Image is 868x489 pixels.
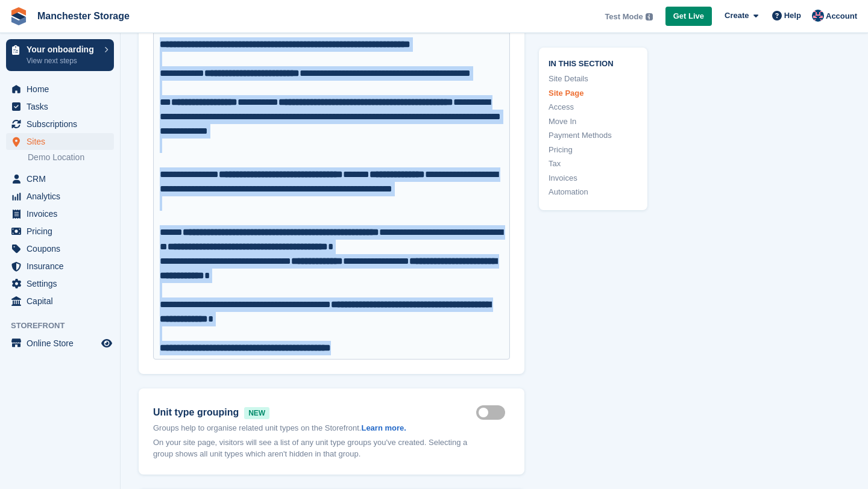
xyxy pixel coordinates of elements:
[6,188,114,205] a: menu
[605,11,643,23] span: Test Mode
[27,258,99,275] span: Insurance
[27,45,98,54] p: Your onboarding
[6,293,114,310] a: menu
[6,170,114,187] a: menu
[6,223,114,240] a: menu
[11,320,120,332] span: Storefront
[6,205,114,222] a: menu
[99,336,114,350] a: Preview store
[27,116,99,132] span: Subscriptions
[153,437,476,460] p: On your site page, visitors will see a list of any unit type groups you've created. Selecting a g...
[27,223,99,240] span: Pricing
[27,170,99,187] span: CRM
[27,205,99,222] span: Invoices
[10,7,28,25] img: stora-icon-8386f47178a22dfd0bd8f6a31ec36ba5ce8667c1dd55bd0f319d3a0aa187defe.svg
[549,129,638,142] a: Payment Methods
[27,335,99,352] span: Online Store
[361,423,406,432] a: Learn more.
[153,422,476,434] p: Groups help to organise related unit types on the Storefront.
[244,407,269,419] span: NEW
[27,188,99,205] span: Analytics
[784,10,801,22] span: Help
[6,81,114,98] a: menu
[673,10,704,22] span: Get Live
[6,133,114,150] a: menu
[6,335,114,352] a: menu
[6,240,114,257] a: menu
[549,172,638,184] a: Invoices
[549,143,638,155] a: Pricing
[549,186,638,198] a: Automation
[6,116,114,132] a: menu
[27,275,99,292] span: Settings
[153,405,476,420] label: Unit type grouping
[646,13,653,20] img: icon-info-grey-7440780725fd019a000dd9b08b2336e03edf1995a4989e88bcd33f0948082b44.svg
[549,73,638,85] a: Site Details
[27,293,99,310] span: Capital
[27,81,99,98] span: Home
[27,133,99,150] span: Sites
[549,101,638,113] a: Access
[28,152,114,163] a: Demo Location
[33,6,134,26] a: Manchester Storage
[549,115,638,127] a: Move In
[725,10,749,22] span: Create
[6,258,114,275] a: menu
[27,240,99,257] span: Coupons
[665,7,712,26] a: Get Live
[6,39,114,71] a: Your onboarding View next steps
[476,411,510,413] label: Show groups on storefront
[27,55,98,66] p: View next steps
[27,98,99,115] span: Tasks
[6,275,114,292] a: menu
[549,87,638,99] a: Site Page
[153,33,510,360] trix-editor: Introduction
[826,10,857,22] span: Account
[549,57,638,68] span: In this section
[549,158,638,170] a: Tax
[6,98,114,115] a: menu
